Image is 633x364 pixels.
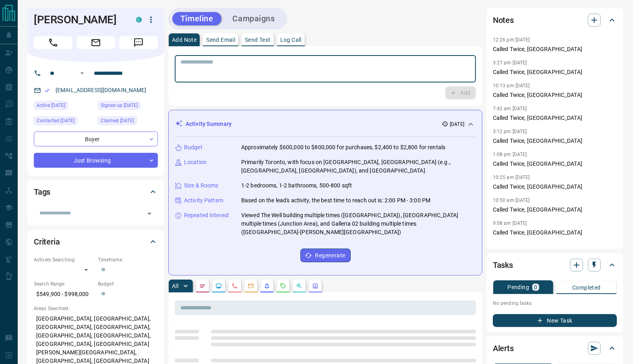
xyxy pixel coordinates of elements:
[77,68,87,78] button: Open
[34,116,94,128] div: Tue May 20 2025
[493,228,617,237] p: Called Twice, [GEOGRAPHIC_DATA]
[493,68,617,76] p: Called Twice, [GEOGRAPHIC_DATA]
[101,101,138,109] span: Signed up [DATE]
[172,37,197,43] p: Add Note
[241,181,352,190] p: 1-2 bedrooms, 1-2 bathrooms, 500-800 sqft
[184,196,223,205] p: Activity Pattern
[98,280,158,288] p: Budget:
[493,297,617,309] p: No pending tasks
[34,232,158,251] div: Criteria
[98,116,158,128] div: Tue May 20 2025
[184,143,203,152] p: Budget
[493,183,617,191] p: Called Twice, [GEOGRAPHIC_DATA]
[186,120,232,128] p: Activity Summary
[493,10,617,30] div: Notes
[144,208,155,219] button: Open
[493,45,617,53] p: Called Twice, [GEOGRAPHIC_DATA]
[184,158,207,167] p: Location
[199,283,206,289] svg: Notes
[493,314,617,327] button: New Task
[44,88,50,93] svg: Email Verified
[172,283,178,289] p: All
[206,37,235,43] p: Send Email
[98,101,158,112] div: Mon May 19 2025
[119,36,158,49] span: Message
[225,12,283,25] button: Campaigns
[232,283,238,289] svg: Calls
[493,106,527,111] p: 7:42 am [DATE]
[241,143,445,152] p: Approximately $600,000 to $800,000 for purchases, $2,400 to $2,800 for rentals
[572,285,601,290] p: Completed
[493,243,527,249] p: 3:06 pm [DATE]
[493,206,617,214] p: Called Twice, [GEOGRAPHIC_DATA]
[34,235,60,248] h2: Criteria
[241,196,430,205] p: Based on the lead's activity, the best time to reach out is: 2:00 PM - 3:00 PM
[34,101,94,112] div: Wed Aug 20 2025
[264,283,270,289] svg: Listing Alerts
[37,117,74,125] span: Contacted [DATE]
[493,160,617,168] p: Called Twice, [GEOGRAPHIC_DATA]
[493,342,514,355] h2: Alerts
[507,284,529,290] p: Pending
[101,117,134,125] span: Claimed [DATE]
[493,60,527,66] p: 3:27 pm [DATE]
[56,87,147,93] a: [EMAIL_ADDRESS][DOMAIN_NAME]
[34,132,158,146] div: Buyer
[241,158,476,175] p: Primarily Toronto, with focus on [GEOGRAPHIC_DATA], [GEOGRAPHIC_DATA] (e.g., [GEOGRAPHIC_DATA], [...
[493,339,617,358] div: Alerts
[493,129,527,134] p: 3:12 pm [DATE]
[312,283,319,289] svg: Agent Actions
[34,13,124,26] h1: [PERSON_NAME]
[34,182,158,202] div: Tags
[450,121,464,128] p: [DATE]
[280,283,286,289] svg: Requests
[34,185,50,198] h2: Tags
[300,249,351,262] button: Regenerate
[493,137,617,145] p: Called Twice, [GEOGRAPHIC_DATA]
[493,37,530,43] p: 12:26 pm [DATE]
[493,220,527,226] p: 9:08 am [DATE]
[34,288,94,301] p: $549,900 - $998,000
[34,36,72,49] span: Call
[248,283,254,289] svg: Emails
[493,114,617,122] p: Called Twice, [GEOGRAPHIC_DATA]
[175,117,476,132] div: Activity Summary[DATE]
[245,37,271,43] p: Send Text
[493,14,514,27] h2: Notes
[34,153,158,168] div: Just Browsing
[34,256,94,263] p: Actively Searching:
[493,255,617,275] div: Tasks
[493,83,530,88] p: 10:13 am [DATE]
[136,17,142,23] div: condos.ca
[37,101,65,109] span: Active [DATE]
[34,305,158,312] p: Areas Searched:
[493,259,513,271] h2: Tasks
[34,280,94,288] p: Search Range:
[534,284,537,290] p: 0
[296,283,302,289] svg: Opportunities
[241,211,476,236] p: Viewed The Well building multiple times ([GEOGRAPHIC_DATA]), [GEOGRAPHIC_DATA] multiple times (Ju...
[98,256,158,263] p: Timeframe:
[77,36,115,49] span: Email
[184,181,219,190] p: Size & Rooms
[280,37,302,43] p: Log Call
[215,283,222,289] svg: Lead Browsing Activity
[493,175,530,180] p: 10:25 am [DATE]
[184,211,229,220] p: Repeated Interest
[493,197,530,203] p: 10:50 am [DATE]
[493,152,527,157] p: 1:08 pm [DATE]
[172,12,221,25] button: Timeline
[493,91,617,99] p: Called Twice, [GEOGRAPHIC_DATA]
